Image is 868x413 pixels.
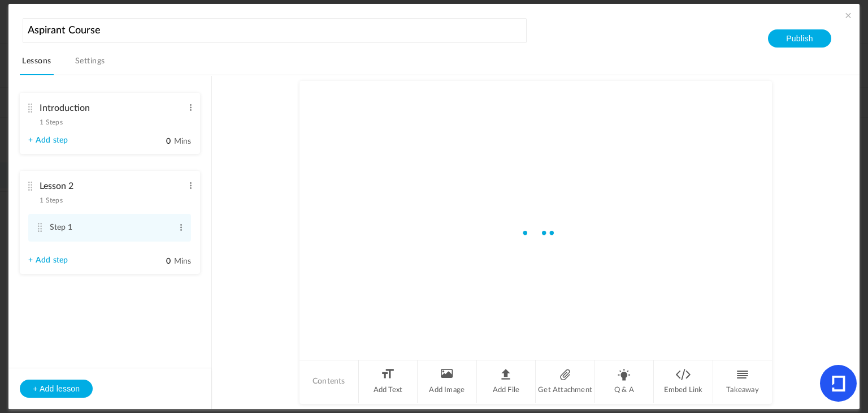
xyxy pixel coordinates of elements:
[174,257,192,265] span: Mins
[536,360,595,403] li: Get Attachment
[174,137,192,145] span: Mins
[20,54,53,75] a: Lessons
[713,360,772,403] li: Takeaway
[359,360,418,403] li: Add Text
[418,360,477,403] li: Add Image
[143,256,171,267] input: Mins
[477,360,536,403] li: Add File
[595,360,654,403] li: Q & A
[143,136,171,147] input: Mins
[40,197,62,204] span: 1 Steps
[40,119,62,126] span: 1 Steps
[300,360,359,403] li: Contents
[20,380,93,398] button: + Add lesson
[28,256,68,265] a: + Add step
[73,54,107,75] a: Settings
[28,136,68,145] a: + Add step
[768,29,831,48] button: Publish
[654,360,713,403] li: Embed Link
